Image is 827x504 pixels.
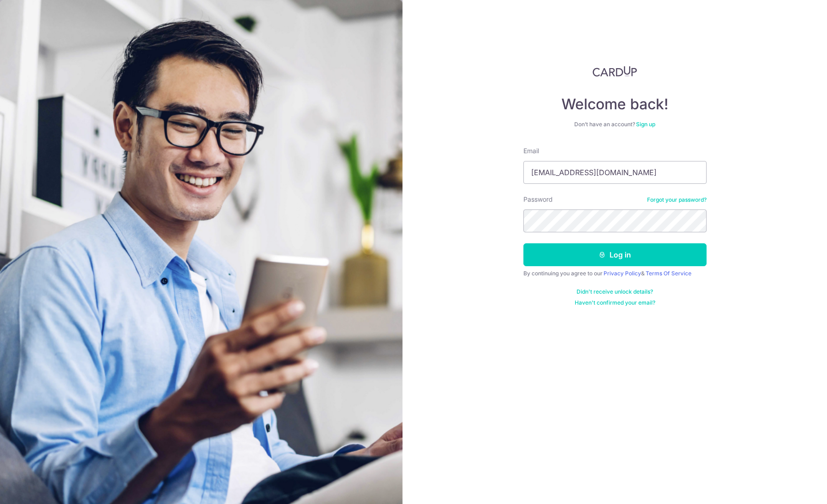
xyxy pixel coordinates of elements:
a: Forgot your password? [647,196,707,204]
h4: Welcome back! [523,95,707,113]
div: By continuing you agree to our & [523,270,707,277]
input: Enter your Email [523,161,707,184]
a: Privacy Policy [604,270,641,277]
a: Didn't receive unlock details? [577,288,653,295]
label: Password [523,195,553,204]
img: CardUp Logo [593,66,637,77]
a: Haven't confirmed your email? [575,299,655,306]
a: Sign up [636,121,655,128]
div: Don’t have an account? [523,121,707,128]
button: Log in [523,243,707,266]
a: Terms Of Service [646,270,691,277]
label: Email [523,146,539,155]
